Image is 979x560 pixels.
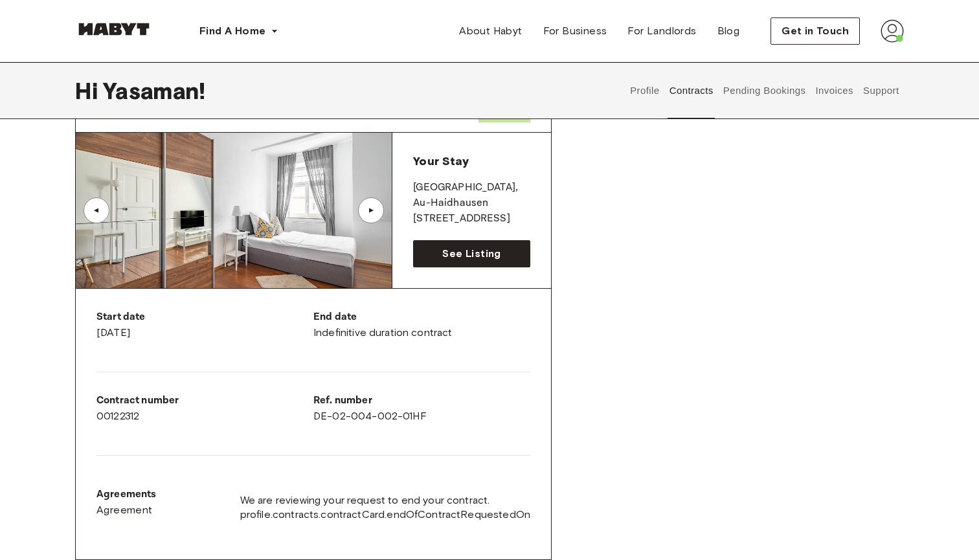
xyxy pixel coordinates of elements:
a: Blog [707,18,750,44]
button: Profile [629,62,662,119]
div: [DATE] [96,309,313,341]
button: Contracts [668,62,715,119]
span: profile.contracts.contractCard.endOfContractRequestedOn [240,508,530,522]
a: See Listing [413,240,530,267]
button: Support [861,62,901,119]
span: We are reviewing your request to end your contract. [240,493,530,508]
span: Yasaman ! [103,77,205,104]
span: For Business [543,23,607,39]
div: DE-02-004-002-01HF [313,393,530,424]
p: Agreements [96,487,157,502]
span: Agreement [96,502,153,518]
button: Invoices [814,62,855,119]
div: ▲ [365,207,377,214]
p: [GEOGRAPHIC_DATA] , Au-Haidhausen [413,180,530,211]
p: Start date [96,309,313,325]
a: For Landlords [617,18,706,44]
span: Your Stay [413,154,468,168]
span: Get in Touch [782,23,849,39]
span: About Habyt [459,23,522,39]
span: Blog [717,23,740,39]
p: Ref. number [313,393,530,409]
div: 00122312 [96,393,313,424]
div: user profile tabs [625,62,904,119]
img: avatar [881,19,904,43]
div: ▲ [90,207,103,214]
span: For Landlords [627,23,696,39]
a: About Habyt [449,18,532,44]
img: Image of the room [76,133,392,288]
span: Find A Home [199,23,265,39]
span: Hi [75,77,103,104]
p: Contract number [96,393,313,409]
span: See Listing [442,246,501,262]
button: Pending Bookings [721,62,807,119]
p: End date [313,309,530,325]
a: Agreement [96,502,157,518]
div: Indefinitive duration contract [313,309,530,341]
button: Get in Touch [771,17,860,45]
img: Habyt [75,23,153,36]
a: For Business [533,18,618,44]
button: Find A Home [189,18,289,44]
p: [STREET_ADDRESS] [413,211,530,227]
